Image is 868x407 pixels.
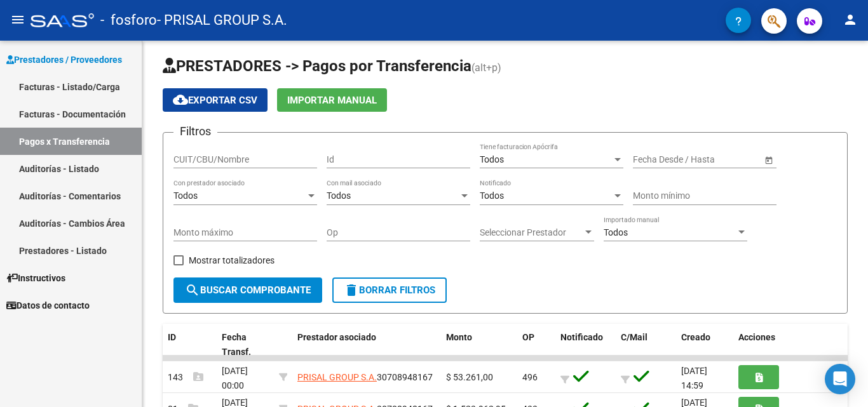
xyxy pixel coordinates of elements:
[10,12,25,27] mat-icon: menu
[173,95,257,106] span: Exportar CSV
[297,372,433,382] span: 30708948167
[843,12,858,27] mat-icon: person
[157,6,287,34] span: - PRISAL GROUP S.A.
[185,283,200,298] mat-icon: search
[189,253,275,268] span: Mostrar totalizadores
[6,271,65,285] span: Instructivos
[681,366,707,390] span: [DATE] 14:59
[825,364,855,394] div: Open Intercom Messenger
[173,92,188,107] mat-icon: cloud_download
[733,324,848,366] datatable-header-cell: Acciones
[297,332,376,342] span: Prestador asociado
[522,372,538,382] span: 496
[560,332,603,342] span: Notificado
[480,154,504,164] span: Todos
[222,332,251,357] span: Fecha Transf.
[480,227,583,238] span: Seleccionar Prestador
[6,53,122,67] span: Prestadores / Proveedores
[173,277,322,303] button: Buscar Comprobante
[163,88,268,112] button: Exportar CSV
[762,153,775,166] button: Open calendar
[621,332,648,342] span: C/Mail
[633,154,672,165] input: Start date
[517,324,555,366] datatable-header-cell: OP
[441,324,517,366] datatable-header-cell: Monto
[446,372,493,382] span: $ 53.261,00
[287,95,377,106] span: Importar Manual
[616,324,676,366] datatable-header-cell: C/Mail
[217,324,274,366] datatable-header-cell: Fecha Transf.
[168,372,203,382] span: 143
[173,123,217,140] h3: Filtros
[522,332,534,342] span: OP
[344,284,435,296] span: Borrar Filtros
[173,190,198,201] span: Todos
[297,372,377,382] span: PRISAL GROUP S.A.
[332,277,447,303] button: Borrar Filtros
[168,332,176,342] span: ID
[555,324,616,366] datatable-header-cell: Notificado
[6,298,90,312] span: Datos de contacto
[738,332,775,342] span: Acciones
[185,284,311,296] span: Buscar Comprobante
[446,332,472,342] span: Monto
[163,324,217,366] datatable-header-cell: ID
[681,332,710,342] span: Creado
[604,227,628,237] span: Todos
[480,190,504,201] span: Todos
[676,324,733,366] datatable-header-cell: Creado
[163,57,471,75] span: PRESTADORES -> Pagos por Transferencia
[471,62,501,74] span: (alt+p)
[344,283,359,298] mat-icon: delete
[683,154,745,165] input: End date
[292,324,441,366] datatable-header-cell: Prestador asociado
[277,88,387,112] button: Importar Manual
[222,366,248,390] span: [DATE] 00:00
[100,6,157,34] span: - fosforo
[327,190,351,201] span: Todos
